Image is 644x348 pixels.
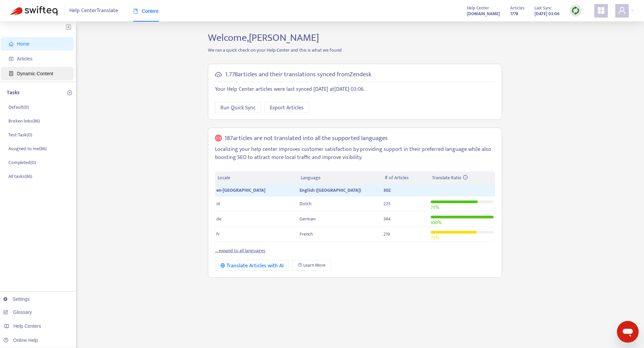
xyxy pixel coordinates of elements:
span: 219 [383,230,390,238]
span: Learn More [303,262,326,269]
span: German [300,215,315,223]
span: home [9,42,14,46]
strong: 1778 [510,10,518,18]
img: sync.dc5367851b00ba804db3.png [571,6,580,15]
span: 384 [383,215,391,223]
span: French [300,230,313,238]
a: Online Help [3,338,38,343]
span: Last Sync [534,4,552,12]
span: plus-circle [67,90,72,95]
span: 100 % [431,219,442,226]
button: Translate Articles with AI [215,260,289,271]
span: Help Centers [14,323,41,329]
span: Dutch [300,200,312,208]
p: We ran a quick check on your Help Center and this is what we found [203,47,507,54]
a: Learn More [292,260,331,271]
span: fr [216,230,220,238]
p: All tasks ( 86 ) [8,173,32,180]
span: Help Center Translate [69,4,118,17]
a: [DOMAIN_NAME] [467,10,500,18]
p: Default ( 0 ) [8,104,29,111]
strong: [DATE] 03:06 [534,10,559,18]
span: en-[GEOGRAPHIC_DATA] [216,186,265,194]
p: Localizing your help center improves customer satisfaction by providing support in their preferre... [215,145,495,162]
th: Language [298,171,382,185]
span: Content [133,8,159,14]
img: Swifteq [10,6,57,16]
h5: 1.778 articles and their translations synced from Zendesk [225,71,372,79]
p: Test-Task ( 0 ) [8,131,32,138]
p: Assigned to me ( 86 ) [8,145,47,152]
a: ... expand to all languages [215,247,265,255]
div: Translate Articles with AI [220,262,284,270]
span: Home [17,41,29,47]
p: Your Help Center articles were last synced [DATE] at [DATE] 03:06 . [215,85,495,93]
span: Help Center [467,4,489,12]
span: Dynamic Content [17,71,53,76]
div: Translate Ratio [432,174,492,182]
p: Completed ( 0 ) [8,159,36,166]
span: Welcome, [PERSON_NAME] [208,29,319,46]
span: user [618,6,626,15]
span: 75 % [431,204,439,211]
button: Run Quick Sync [215,102,261,113]
th: Locale [215,171,298,185]
p: Broken links ( 86 ) [8,117,40,125]
span: global [215,135,222,142]
span: de [216,215,221,223]
p: Tasks [7,89,20,97]
a: Glossary [3,310,32,315]
a: Settings [3,296,30,302]
span: Articles [510,4,524,12]
iframe: Schaltfläche zum Öffnen des Messaging-Fensters [617,321,639,343]
span: 302 [383,186,391,194]
button: Export Articles [264,102,309,113]
span: Run Quick Sync [220,104,256,112]
span: account-book [9,56,14,61]
span: book [133,9,138,14]
span: cloud-sync [215,71,222,78]
span: appstore [597,6,605,15]
span: 73 % [431,234,439,242]
th: # of Articles [382,171,429,185]
h5: 187 articles are not translated into all the supported languages [224,135,388,142]
span: English ([GEOGRAPHIC_DATA]) [300,186,361,194]
span: container [9,71,14,76]
span: Export Articles [270,104,304,112]
span: nl [216,200,220,208]
span: 225 [383,200,390,208]
span: Articles [17,56,32,61]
